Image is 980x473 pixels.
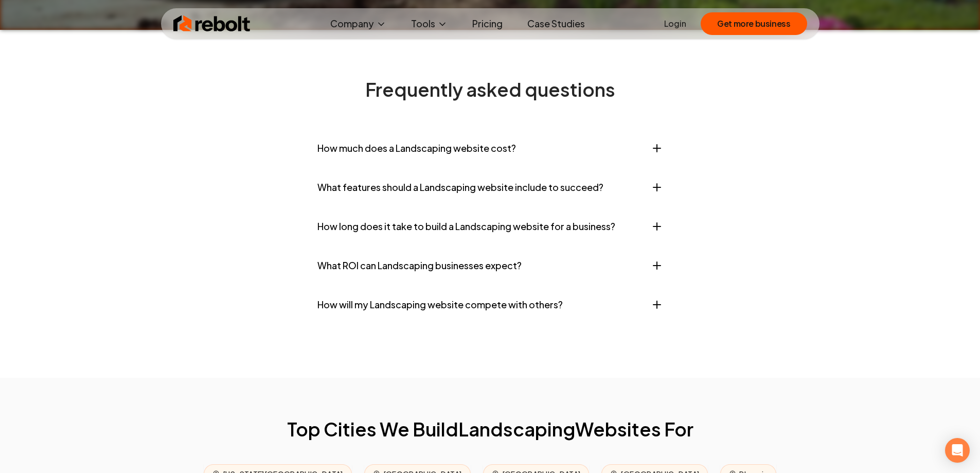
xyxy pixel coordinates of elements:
button: What ROI can Landscaping businesses expect? [317,250,663,281]
div: Open Intercom Messenger [945,438,970,463]
button: How will my Landscaping website compete with others? [317,289,663,320]
button: How long does it take to build a Landscaping website for a business? [317,211,663,242]
button: Tools [403,13,456,34]
button: What features should a Landscaping website include to succeed? [317,172,663,203]
button: How much does a Landscaping website cost? [317,133,663,164]
a: Case Studies [519,13,593,34]
a: Login [664,17,686,30]
a: Pricing [464,13,511,34]
button: Company [322,13,395,34]
h2: Top Cities We Build Landscaping Websites For [177,419,803,440]
button: Get more business [701,12,807,35]
h2: Frequently asked questions [317,79,663,100]
img: Rebolt Logo [173,13,251,34]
